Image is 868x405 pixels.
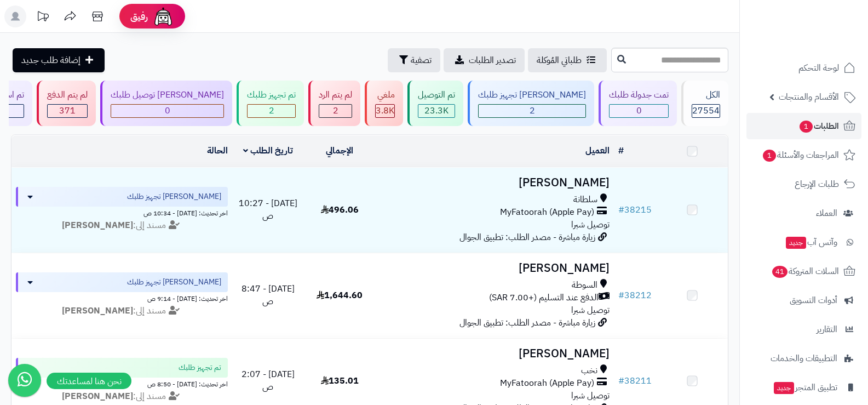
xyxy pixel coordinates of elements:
[762,147,839,163] span: المراجعات والأسئلة
[746,316,861,343] a: التقارير
[746,113,861,139] a: الطلبات1
[779,89,839,105] span: الأقسام والمنتجات
[380,176,610,189] h3: [PERSON_NAME]
[817,322,837,337] span: التقارير
[165,104,170,117] span: 0
[411,54,432,67] span: تصفية
[388,48,440,72] button: تصفية
[239,197,297,223] span: [DATE] - 10:27 ص
[581,364,597,377] span: نخب
[317,289,363,302] span: 1,644.60
[59,104,76,117] span: 371
[609,89,669,101] div: تمت جدولة طلبك
[790,293,837,308] span: أدوات التسويق
[247,89,296,101] div: تم تجهيز طلبك
[242,282,295,308] span: [DATE] - 8:47 ص
[572,279,597,292] span: السوطة
[746,55,861,81] a: لوحة التحكم
[746,142,861,168] a: المراجعات والأسئلة1
[795,176,839,192] span: طلبات الإرجاع
[35,81,98,126] a: لم يتم الدفع 371
[469,54,516,67] span: تصدير الطلبات
[333,104,338,117] span: 2
[98,81,234,126] a: [PERSON_NAME] توصيل طلبك 0
[375,89,395,101] div: ملغي
[786,237,806,249] span: جديد
[746,258,861,284] a: السلات المتروكة41
[596,81,679,126] a: تمت جدولة طلبك 0
[319,89,352,101] div: لم يتم الرد
[746,287,861,313] a: أدوات التسويق
[152,5,174,27] img: ai-face.png
[500,206,594,219] span: MyFatoorah (Apple Pay)
[618,203,652,216] a: #38215
[528,48,607,72] a: طلباتي المُوكلة
[306,81,363,126] a: لم يتم الرد 2
[746,171,861,197] a: طلبات الإرجاع
[610,105,668,117] div: 0
[111,105,223,117] div: 0
[321,203,359,216] span: 496.06
[798,60,839,76] span: لوحة التحكم
[798,118,839,134] span: الطلبات
[444,48,525,72] a: تصدير الطلبات
[363,81,405,126] a: ملغي 3.8K
[62,390,133,403] strong: [PERSON_NAME]
[376,104,394,117] span: 3.8K
[478,89,586,101] div: [PERSON_NAME] تجهيز طلبك
[636,104,642,117] span: 0
[207,144,228,157] a: الحالة
[489,292,599,304] span: الدفع عند التسليم (+7.00 SAR)
[785,235,837,250] span: وآتس آب
[618,144,624,157] a: #
[405,81,465,126] a: تم التوصيل 23.3K
[127,277,221,288] span: [PERSON_NAME] تجهيز طلبك
[459,231,595,244] span: زيارة مباشرة - مصدر الطلب: تطبيق الجوال
[16,292,228,304] div: اخر تحديث: [DATE] - 9:14 ص
[127,191,221,202] span: [PERSON_NAME] تجهيز طلبك
[618,203,624,216] span: #
[243,144,293,157] a: تاريخ الطلب
[8,219,236,232] div: مسند إلى:
[530,104,535,117] span: 2
[459,316,595,329] span: زيارة مباشرة - مصدر الطلب: تطبيق الجوال
[8,305,236,317] div: مسند إلى:
[376,105,394,117] div: 3828
[424,104,449,117] span: 23.3K
[774,382,794,394] span: جديد
[234,81,306,126] a: تم تجهيز طلبك 2
[319,105,352,117] div: 2
[771,351,837,366] span: التطبيقات والخدمات
[772,266,787,278] span: 41
[418,89,455,101] div: تم التوصيل
[816,206,837,221] span: العملاء
[746,374,861,401] a: تطبيق المتجرجديد
[13,48,105,72] a: إضافة طلب جديد
[746,229,861,255] a: وآتس آبجديد
[269,104,274,117] span: 2
[746,345,861,372] a: التطبيقات والخدمات
[111,89,224,101] div: [PERSON_NAME] توصيل طلبك
[465,81,596,126] a: [PERSON_NAME] تجهيز طلبك 2
[242,368,295,393] span: [DATE] - 2:07 ص
[763,150,776,162] span: 1
[380,262,610,275] h3: [PERSON_NAME]
[62,304,133,317] strong: [PERSON_NAME]
[571,389,610,402] span: توصيل شبرا
[8,390,236,403] div: مسند إلى:
[179,362,221,373] span: تم تجهيز طلبك
[537,54,582,67] span: طلباتي المُوكلة
[800,121,813,133] span: 1
[773,380,837,395] span: تطبيق المتجر
[21,54,81,67] span: إضافة طلب جديد
[573,193,597,206] span: سلطانة
[16,207,228,218] div: اخر تحديث: [DATE] - 10:34 ص
[679,81,731,126] a: الكل27554
[771,264,839,279] span: السلات المتروكة
[47,89,88,101] div: لم يتم الدفع
[571,304,610,317] span: توصيل شبرا
[571,218,610,231] span: توصيل شبرا
[618,374,652,387] a: #38211
[62,219,133,232] strong: [PERSON_NAME]
[746,200,861,226] a: العملاء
